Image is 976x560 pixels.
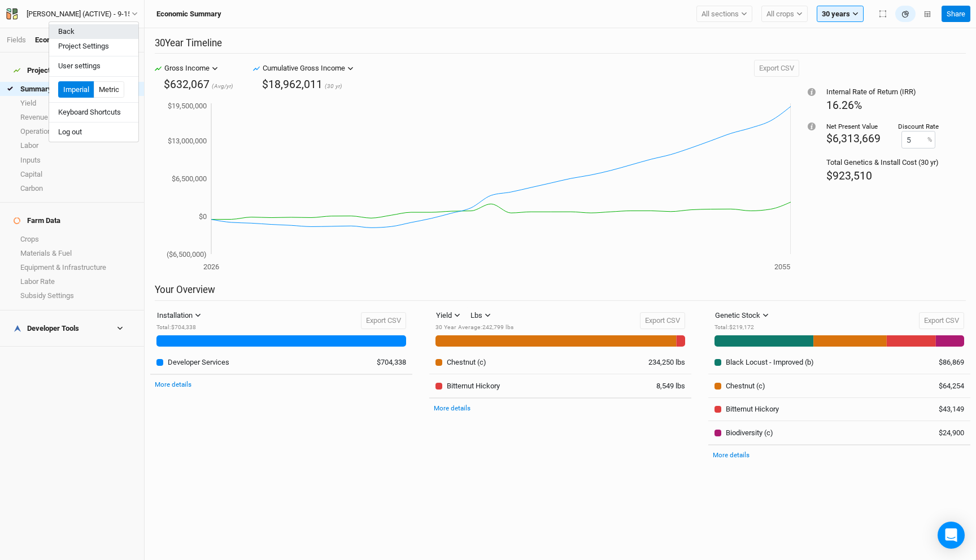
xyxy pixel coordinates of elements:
[49,59,138,73] button: User settings
[726,428,773,438] div: Biodiversity (c)
[754,60,799,77] button: Export CSV
[7,317,137,340] h4: Developer Tools
[157,310,193,321] div: Installation
[918,397,970,421] td: $43,149
[640,312,685,329] button: Export CSV
[162,60,221,77] button: Gross Income
[807,87,817,97] div: Tooltip anchor
[918,374,970,398] td: $64,254
[260,60,356,77] button: Cumulative Gross Income
[35,35,71,45] div: Economics
[431,307,465,324] button: Yield
[696,6,752,23] button: All sections
[172,174,207,183] tspan: $6,500,000
[27,8,132,20] div: Warehime (ACTIVE) - 9-15
[436,310,452,321] div: Yield
[807,121,817,132] div: Tooltip anchor
[701,8,739,20] span: All sections
[447,357,486,368] div: Chestnut (c)
[826,169,872,182] span: $923,510
[710,307,774,324] button: Genetic Stock
[465,307,496,324] button: Lbs
[435,323,513,332] div: 30 Year Average : 242,799 lbs
[168,102,207,110] tspan: $19,500,000
[826,158,939,168] div: Total Genetics & Install Cost (30 yr)
[817,6,864,23] button: 30 years
[942,6,970,23] button: Share
[152,307,206,324] button: Installation
[918,421,970,445] td: $24,900
[927,135,932,145] label: %
[325,82,342,91] span: (30 yr)
[155,380,191,388] a: More details
[901,131,935,148] input: 0
[361,312,406,329] button: Export CSV
[164,77,210,92] div: $632,067
[58,81,94,98] button: Imperial
[49,125,138,139] button: Log out
[714,323,774,332] div: Total : $219,172
[212,82,233,91] span: (Avg/yr)
[156,10,221,19] h3: Economic Summary
[6,8,138,20] button: [PERSON_NAME] (ACTIVE) - 9-15
[14,324,79,333] div: Developer Tools
[447,381,500,391] div: Bitternut Hickory
[713,451,750,459] a: More details
[168,357,229,368] div: Developer Services
[155,284,966,300] h2: Your Overview
[726,404,779,414] div: Bitternut Hickory
[14,216,60,225] div: Farm Data
[7,36,26,44] a: Fields
[49,24,138,39] button: Back
[918,351,970,374] td: $86,869
[639,374,691,398] td: 8,549 lbs
[434,404,470,412] a: More details
[826,122,881,131] div: Net Present Value
[167,250,207,259] tspan: ($6,500,000)
[164,63,210,74] div: Gross Income
[639,351,691,374] td: 234,250 lbs
[156,323,206,332] div: Total : $704,338
[919,312,964,329] button: Export CSV
[262,77,323,92] div: $18,962,011
[726,357,814,368] div: Black Locust - Improved (b)
[14,66,64,75] div: Projections
[49,105,138,120] button: Keyboard Shortcuts
[766,8,794,20] span: All crops
[826,132,881,145] span: $6,313,669
[715,310,760,321] div: Genetic Stock
[263,63,345,74] div: Cumulative Gross Income
[826,87,939,97] div: Internal Rate of Return (IRR)
[938,522,965,549] div: Open Intercom Messenger
[155,37,966,54] h2: 30 Year Timeline
[199,212,207,221] tspan: $0
[203,262,219,271] tspan: 2026
[898,122,939,131] div: Discount Rate
[761,6,808,23] button: All crops
[470,310,482,321] div: Lbs
[360,351,412,374] td: $704,338
[826,99,862,112] span: 16.26%
[49,39,138,54] button: Project Settings
[168,137,207,146] tspan: $13,000,000
[726,381,765,391] div: Chestnut (c)
[94,81,124,98] button: Metric
[27,8,132,20] div: [PERSON_NAME] (ACTIVE) - 9-15
[774,262,790,271] tspan: 2055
